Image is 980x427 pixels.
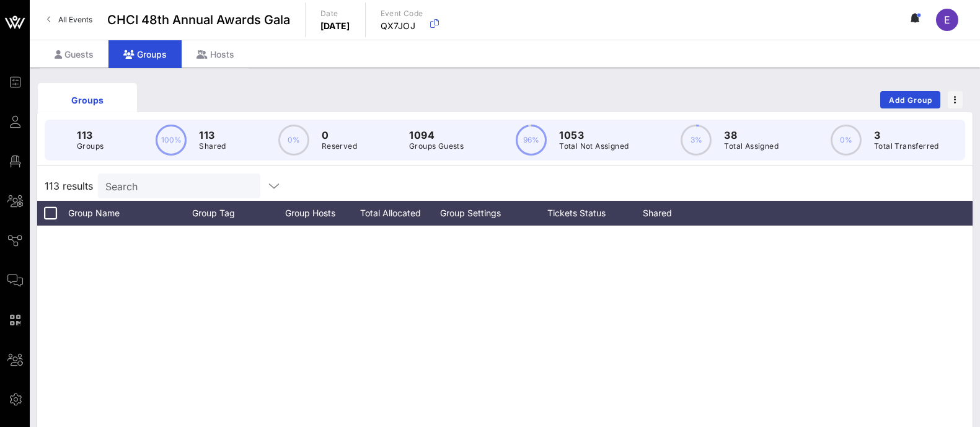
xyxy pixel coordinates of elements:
[182,40,249,68] div: Hosts
[322,140,357,152] p: Reserved
[199,128,226,143] p: 113
[381,7,423,20] p: Event Code
[45,178,93,193] span: 113 results
[353,201,440,226] div: Total Allocated
[199,140,226,152] p: Shared
[559,140,629,152] p: Total Not Assigned
[47,94,128,107] div: Groups
[320,7,350,20] p: Date
[77,140,104,152] p: Groups
[936,9,958,31] div: E
[724,140,779,152] p: Total Assigned
[874,140,939,152] p: Total Transferred
[322,128,357,143] p: 0
[77,128,104,143] p: 113
[874,128,939,143] p: 3
[40,40,108,68] div: Guests
[320,20,350,32] p: [DATE]
[192,201,279,226] div: Group Tag
[58,15,92,24] span: All Events
[724,128,779,143] p: 38
[440,201,527,226] div: Group Settings
[626,201,700,226] div: Shared
[279,201,353,226] div: Group Hosts
[559,128,629,143] p: 1053
[880,91,940,108] button: Add Group
[888,95,933,105] span: Add Group
[409,140,464,152] p: Groups Guests
[68,201,192,226] div: Group Name
[944,14,950,26] span: E
[40,10,100,30] a: All Events
[107,11,290,29] span: CHCI 48th Annual Awards Gala
[108,40,182,68] div: Groups
[409,128,464,143] p: 1094
[527,201,626,226] div: Tickets Status
[381,20,423,32] p: QX7JOJ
